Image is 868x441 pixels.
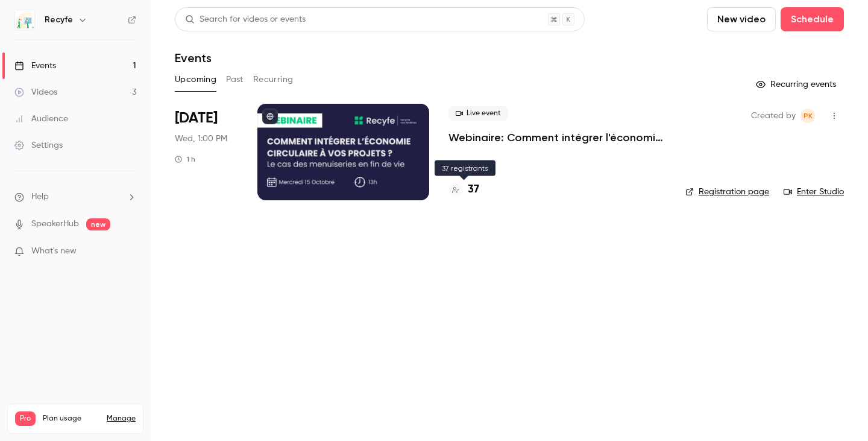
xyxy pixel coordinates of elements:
a: Webinaire: Comment intégrer l'économie circulaire dans vos projets ? [448,130,666,145]
div: Videos [14,86,57,98]
button: Upcoming [175,70,216,89]
a: Enter Studio [784,186,844,198]
span: Created by [751,109,796,123]
div: Events [14,60,56,72]
button: Recurring events [750,75,844,94]
span: new [86,218,110,230]
span: What's new [31,245,77,258]
div: Audience [14,113,68,125]
div: Settings [14,139,63,151]
span: Wed, 1:00 PM [175,133,227,145]
button: Recurring [253,70,294,89]
div: Oct 15 Wed, 1:00 PM (Europe/Paris) [175,104,238,200]
div: Search for videos or events [185,13,306,26]
h1: Events [175,51,212,65]
button: Schedule [781,7,844,31]
a: SpeakerHub [31,218,79,230]
span: Live event [448,106,508,121]
button: Past [226,70,244,89]
span: Plan usage [43,414,99,424]
span: PK [804,109,813,123]
h4: 37 [468,182,479,198]
span: Pauline KATCHAVENDA [800,109,815,123]
li: help-dropdown-opener [14,191,136,203]
h6: Recyfe [45,14,73,26]
button: New video [707,7,776,31]
span: Pro [15,411,36,426]
a: Manage [107,414,136,424]
div: 1 h [175,154,195,164]
span: Help [31,191,49,203]
span: [DATE] [175,109,218,128]
img: Recyfe [15,10,34,30]
a: Registration page [685,186,769,198]
a: 37 [448,182,479,198]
